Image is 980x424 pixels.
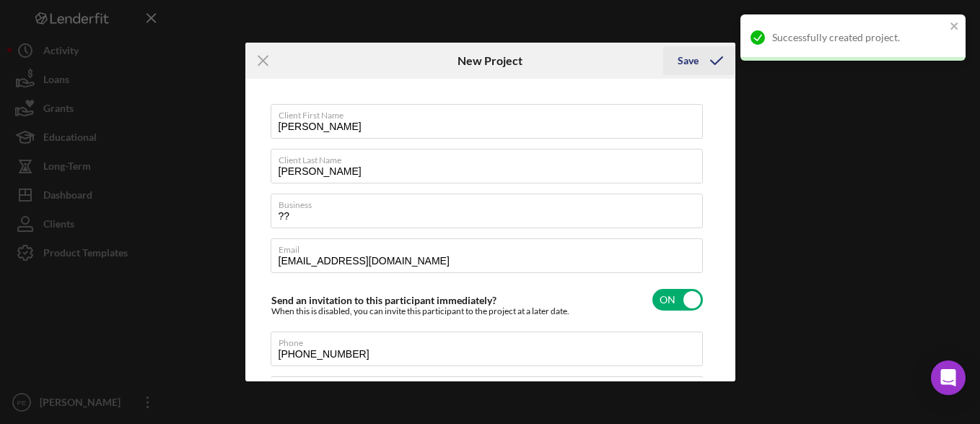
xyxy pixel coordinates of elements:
[772,32,945,43] div: Successfully created project.
[279,239,703,255] label: Email
[458,54,522,67] h6: New Project
[279,105,703,121] label: Client First Name
[271,294,496,306] label: Send an invitation to this participant immediately?
[279,332,703,348] label: Phone
[271,306,569,316] div: When this is disabled, you can invite this participant to the project at a later date.
[279,150,703,165] label: Client Last Name
[663,46,735,75] button: Save
[678,46,699,75] div: Save
[279,194,703,210] label: Business
[950,20,960,34] button: close
[931,360,966,395] div: Open Intercom Messenger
